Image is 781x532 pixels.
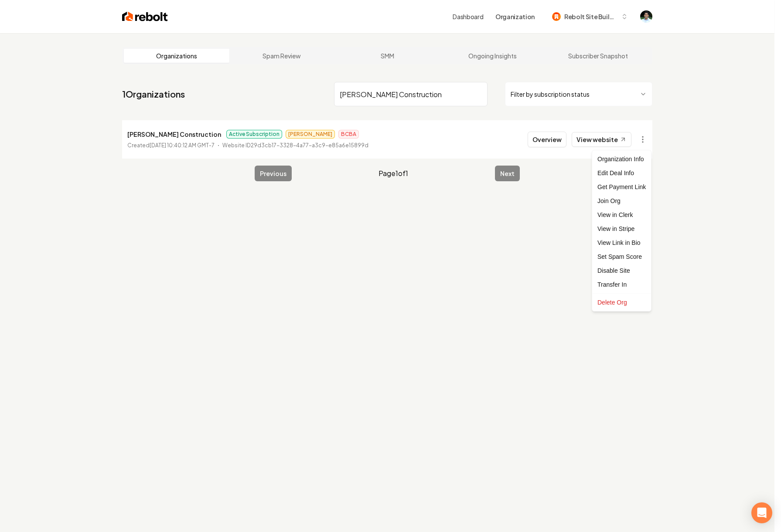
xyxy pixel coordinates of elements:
a: View in Clerk [594,208,649,222]
a: View in Stripe [594,222,649,236]
div: Edit Deal Info [594,166,649,180]
div: Transfer In [594,278,649,291]
div: Disable Site [594,264,649,278]
div: Get Payment Link [594,180,649,194]
div: Delete Org [594,295,649,309]
div: Set Spam Score [594,250,649,264]
div: Organization Info [594,152,649,166]
div: Join Org [594,194,649,208]
a: View Link in Bio [594,236,649,250]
